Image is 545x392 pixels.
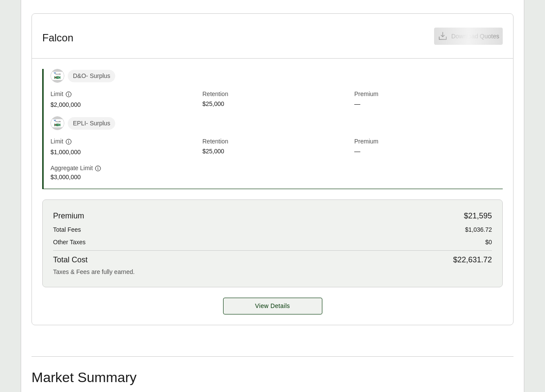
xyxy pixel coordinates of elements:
div: Taxes & Fees are fully earned. [53,268,492,277]
span: Retention [202,137,351,147]
span: D&O - Surplus [68,70,115,82]
span: Aggregate Limit [50,164,93,173]
h2: Market Summary [32,370,513,384]
span: Limit [50,137,63,146]
h3: Falcon [42,31,73,44]
span: Total Fees [53,225,81,234]
span: $0 [485,238,492,247]
span: $3,000,000 [50,173,199,182]
span: Premium [354,137,503,147]
a: Falcon details [223,298,322,314]
span: $22,631.72 [453,254,492,266]
button: View Details [223,298,322,314]
span: Limit [50,90,63,99]
span: Premium [53,210,84,222]
span: $1,036.72 [465,225,492,234]
span: View Details [255,302,290,311]
span: — [354,100,503,109]
span: Premium [354,90,503,100]
span: Other Taxes [53,238,85,247]
img: Falcon Risk - HDI [51,72,64,80]
span: Total Cost [53,254,88,266]
img: Falcon Risk - HDI [51,119,64,128]
span: $25,000 [202,147,351,157]
span: Retention [202,90,351,100]
span: $21,595 [464,210,492,222]
span: EPLI - Surplus [68,117,115,130]
span: $25,000 [202,100,351,109]
span: $2,000,000 [50,100,199,109]
span: — [354,147,503,157]
span: $1,000,000 [50,148,199,157]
